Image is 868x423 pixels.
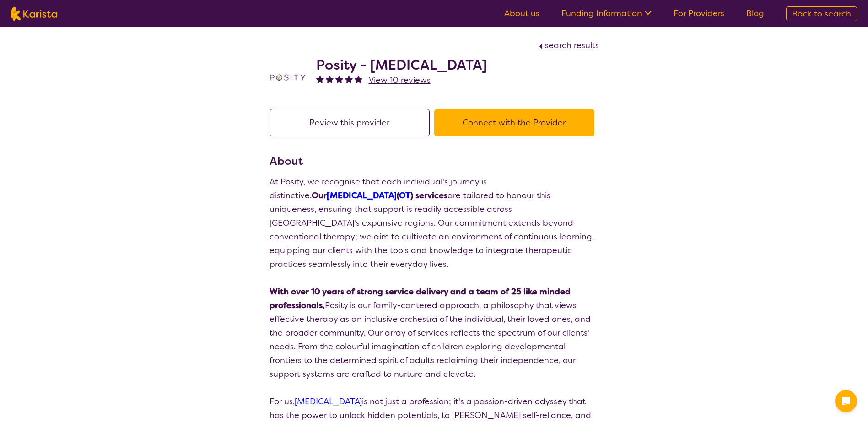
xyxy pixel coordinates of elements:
[537,40,599,51] a: search results
[369,75,431,86] span: View 10 reviews
[345,75,353,83] img: fullstar
[335,75,343,83] img: fullstar
[504,8,539,19] a: About us
[270,153,599,169] h3: About
[399,190,410,201] a: OT
[270,285,599,381] p: Posity is our family-cantered approach, a philosophy that views effective therapy as an inclusive...
[270,59,306,96] img: t1bslo80pcylnzwjhndq.png
[327,190,397,201] a: [MEDICAL_DATA]
[561,8,652,19] a: Funding Information
[434,117,599,128] a: Connect with the Provider
[316,57,487,73] h2: Posity - [MEDICAL_DATA]
[270,175,599,271] p: At Posity, we recognise that each individual's journey is distinctive. are tailored to honour thi...
[316,75,324,83] img: fullstar
[270,117,434,128] a: Review this provider
[792,8,851,19] span: Back to search
[312,190,447,201] strong: Our ( ) services
[295,396,362,407] a: [MEDICAL_DATA]
[369,73,431,87] a: View 10 reviews
[11,7,57,21] img: Karista logo
[674,8,724,19] a: For Providers
[270,286,571,311] strong: With over 10 years of strong service delivery and a team of 25 like minded professionals,
[434,109,594,136] button: Connect with the Provider
[545,40,599,51] span: search results
[326,75,334,83] img: fullstar
[746,8,764,19] a: Blog
[786,6,857,21] a: Back to search
[355,75,362,83] img: fullstar
[270,109,430,136] button: Review this provider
